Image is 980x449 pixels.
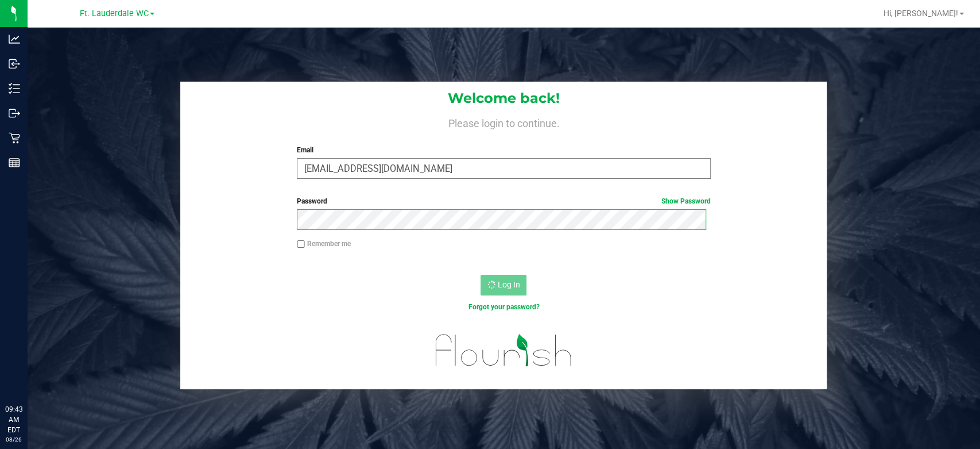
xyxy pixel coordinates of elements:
img: flourish_logo.svg [423,324,584,377]
inline-svg: Reports [9,157,20,168]
span: Ft. Lauderdale WC [80,9,149,18]
inline-svg: Retail [9,132,20,144]
inline-svg: Inbound [9,58,20,70]
a: Show Password [661,197,711,205]
span: Log In [497,280,520,289]
input: Remember me [297,240,305,248]
span: Hi, [PERSON_NAME]! [884,9,958,18]
h1: Welcome back! [180,91,827,106]
span: Password [297,197,327,205]
button: Log In [481,275,526,296]
inline-svg: Outbound [9,108,20,119]
p: 08/26 [5,435,22,444]
a: Forgot your password? [468,303,539,311]
h4: Please login to continue. [180,115,827,129]
inline-svg: Analytics [9,33,20,45]
label: Email [297,145,711,155]
label: Remember me [297,239,351,249]
inline-svg: Inventory [9,83,20,94]
p: 09:43 AM EDT [5,404,22,435]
